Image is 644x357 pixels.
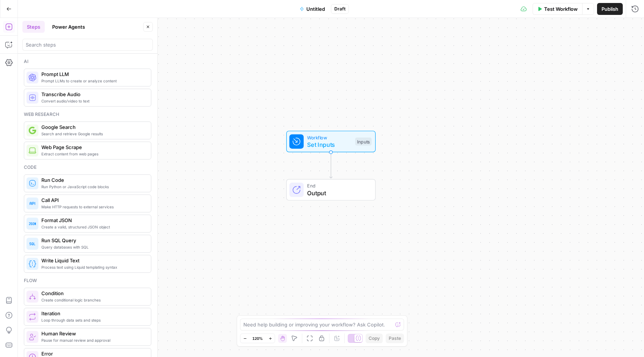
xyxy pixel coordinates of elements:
[22,21,45,33] button: Steps
[41,317,145,323] span: Loop through data sets and steps
[386,334,404,343] button: Paste
[544,5,578,13] span: Test Workflow
[41,131,145,137] span: Search and retrieve Google results
[41,310,145,317] span: Iteration
[41,143,145,151] span: Web Page Scrape
[262,179,400,201] div: EndOutput
[41,91,145,98] span: Transcribe Audio
[262,131,400,152] div: WorkflowSet InputsInputs
[307,134,351,141] span: Workflow
[597,3,623,15] button: Publish
[24,111,151,118] div: Web research
[41,184,145,190] span: Run Python or JavaScript code blocks
[41,237,145,244] span: Run SQL Query
[41,257,145,264] span: Write Liquid Text
[26,41,149,48] input: Search steps
[41,224,145,230] span: Create a valid, structured JSON object
[41,176,145,184] span: Run Code
[307,189,368,198] span: Output
[24,277,151,284] div: Flow
[41,290,145,297] span: Condition
[24,58,151,65] div: Ai
[355,138,372,146] div: Inputs
[307,140,351,149] span: Set Inputs
[41,337,145,343] span: Pause for manual review and approval
[41,244,145,250] span: Query databases with SQL
[41,196,145,204] span: Call API
[41,217,145,224] span: Format JSON
[306,5,325,13] span: Untitled
[41,264,145,270] span: Process text using Liquid templating syntax
[252,335,263,341] span: 120%
[369,335,380,342] span: Copy
[334,6,345,12] span: Draft
[48,21,89,33] button: Power Agents
[24,164,151,171] div: Code
[602,5,618,13] span: Publish
[41,297,145,303] span: Create conditional logic branches
[329,152,332,178] g: Edge from start to end
[41,123,145,131] span: Google Search
[295,3,329,15] button: Untitled
[41,98,145,104] span: Convert audio/video to text
[41,204,145,210] span: Make HTTP requests to external services
[366,334,383,343] button: Copy
[41,70,145,78] span: Prompt LLM
[41,78,145,84] span: Prompt LLMs to create or analyze content
[307,182,368,189] span: End
[389,335,401,342] span: Paste
[533,3,582,15] button: Test Workflow
[41,151,145,157] span: Extract content from web pages
[41,330,145,337] span: Human Review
